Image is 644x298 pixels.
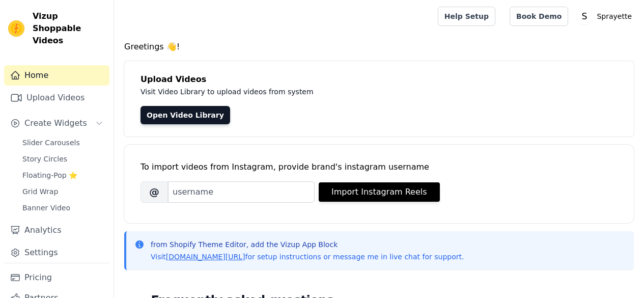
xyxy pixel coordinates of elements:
[151,252,464,262] p: Visit for setup instructions or message me in live chat for support.
[16,201,109,215] a: Banner Video
[4,88,109,108] a: Upload Videos
[4,65,109,86] a: Home
[24,117,87,129] span: Create Widgets
[4,113,109,133] button: Create Widgets
[141,73,618,86] h4: Upload Videos
[22,170,77,180] span: Floating-Pop ⭐
[576,7,636,25] button: S Sprayette
[438,7,495,26] a: Help Setup
[510,7,568,26] a: Book Demo
[141,181,168,203] span: @
[16,136,109,150] a: Slider Carousels
[4,242,109,263] a: Settings
[16,184,109,199] a: Grid Wrap
[4,267,109,288] a: Pricing
[4,220,109,240] a: Analytics
[166,253,245,261] a: [DOMAIN_NAME][URL]
[22,203,70,213] span: Banner Video
[141,161,618,173] div: To import videos from Instagram, provide brand's instagram username
[168,181,315,203] input: username
[16,168,109,182] a: Floating-Pop ⭐
[33,10,105,47] span: Vizup Shoppable Videos
[22,138,80,148] span: Slider Carousels
[8,20,24,37] img: Vizup
[124,41,634,53] h4: Greetings 👋!
[16,152,109,166] a: Story Circles
[319,182,440,202] button: Import Instagram Reels
[141,106,230,124] a: Open Video Library
[151,239,464,250] p: from Shopify Theme Editor, add the Vizup App Block
[141,86,597,98] p: Visit Video Library to upload videos from system
[582,11,587,21] text: S
[22,154,67,164] span: Story Circles
[593,7,636,25] p: Sprayette
[22,186,58,197] span: Grid Wrap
